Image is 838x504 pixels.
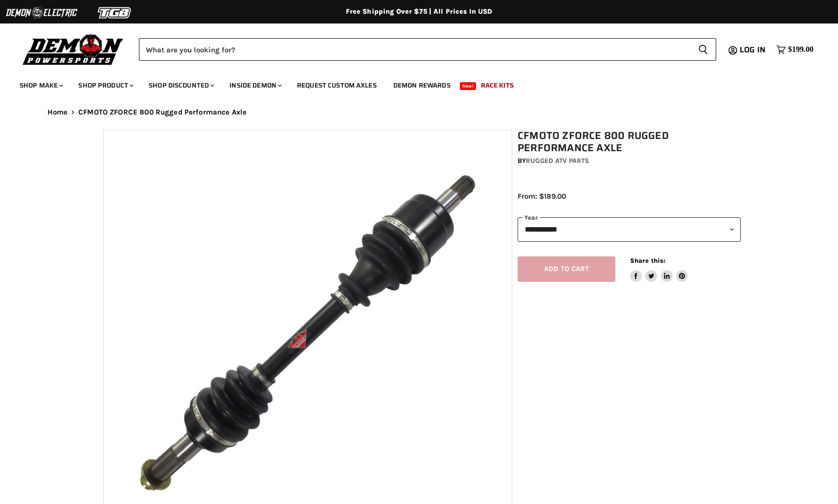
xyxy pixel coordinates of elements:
[690,38,716,61] button: Search
[78,3,152,22] img: TGB Logo 2
[788,45,814,54] span: $199.00
[47,108,68,116] a: Home
[518,130,741,154] h1: CFMOTO ZFORCE 800 Rugged Performance Axle
[290,75,384,95] a: Request Custom Axles
[5,3,78,22] img: Demon Electric Logo 2
[518,156,741,166] div: by
[141,75,220,95] a: Shop Discounted
[630,257,665,264] span: Share this:
[78,108,247,116] span: CFMOTO ZFORCE 800 Rugged Performance Axle
[139,38,716,61] form: Product
[28,108,811,116] nav: Breadcrumbs
[222,75,288,95] a: Inside Demon
[71,75,139,95] a: Shop Product
[12,75,69,95] a: Shop Make
[12,71,811,95] ul: Main menu
[28,7,811,16] div: Free Shipping Over $75 | All Prices In USD
[20,32,127,67] img: Demon Powersports
[735,46,771,54] a: Log in
[139,38,690,61] input: Search
[740,44,766,56] span: Log in
[386,75,458,95] a: Demon Rewards
[526,157,589,165] a: Rugged ATV Parts
[630,256,688,282] aside: Share this:
[771,43,818,57] a: $199.00
[460,82,476,90] span: New!
[474,75,521,95] a: Race Kits
[518,192,566,201] span: From: $189.00
[518,217,741,241] select: year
